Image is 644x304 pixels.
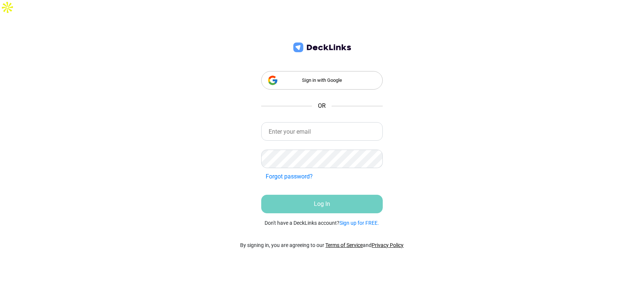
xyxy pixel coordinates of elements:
[265,219,379,227] small: Don't have a DeckLinks account?
[240,241,404,249] p: By signing in, you are agreeing to our and
[261,170,318,184] button: Forgot password?
[339,220,379,226] a: Sign up for FREE.
[318,101,326,110] span: OR
[261,122,383,141] input: Enter your email
[372,242,404,248] a: Privacy Policy
[261,195,383,213] button: Log In
[326,242,363,248] a: Terms of Service
[261,71,383,90] div: Sign in with Google
[292,41,352,54] img: deck-links-logo.c572c7424dfa0d40c150da8c35de9cd0.svg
